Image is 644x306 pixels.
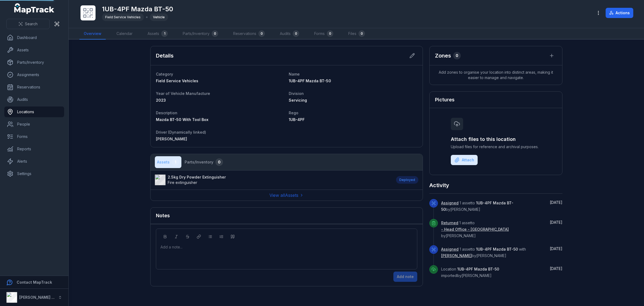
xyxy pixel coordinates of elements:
a: Forms [4,131,64,142]
span: Add zones to organise your location into distinct areas, making it easier to manage and navigate. [430,65,562,85]
div: 0 [293,30,299,37]
h2: Details [156,52,174,59]
a: Calendar [112,28,137,40]
h3: Pictures [435,96,455,104]
a: Parts/Inventory [4,57,64,68]
a: Alerts [4,156,64,167]
strong: [PERSON_NAME] Air [19,295,57,300]
div: 0 [212,30,218,37]
a: Settings [4,168,64,179]
span: Servicing [289,98,307,102]
time: 8/15/2025, 10:36:34 AM [550,266,562,271]
a: Dashboard [4,32,64,43]
span: Name [289,72,300,76]
span: 1 asset to by [PERSON_NAME] [441,220,509,238]
div: 0 [453,52,461,59]
div: 0 [215,158,223,166]
span: Description [156,111,177,115]
a: Assigned [441,200,459,206]
div: 0 [258,30,265,37]
h2: Zones [435,52,451,59]
button: Search [6,19,50,29]
a: Assigned [441,247,459,252]
button: Assets1 [155,156,181,168]
span: Location imported by [PERSON_NAME] [441,267,499,278]
span: 1 asset to with by [PERSON_NAME] [441,247,526,258]
a: Reports [4,144,64,154]
button: Attach [451,155,478,165]
button: Actions [606,8,633,18]
h3: Notes [156,212,170,219]
span: Field Service Vehicles [156,79,198,83]
a: [PERSON_NAME] [156,136,284,142]
a: View allAssets [269,192,304,198]
a: Reservations0 [229,28,269,40]
span: 1UB-4PF Mazda BT-50 [289,79,331,83]
span: [DATE] [550,266,562,271]
div: Vehicle [150,13,168,21]
span: Search [25,21,38,27]
a: 2.5kg Dry Powder ExtinguisherFire extinguisher [155,175,391,185]
div: 0 [327,30,333,37]
span: Rego [289,111,298,115]
div: 1 [172,158,179,166]
span: [DATE] [550,200,562,205]
a: Audits0 [276,28,303,40]
span: 2023 [156,98,166,102]
a: Files0 [344,28,369,40]
a: Reservations [4,82,64,92]
span: Category [156,72,173,76]
div: 0 [358,30,365,37]
a: Assets [4,45,64,55]
span: 1UB-4PF Mazda BT-50 [457,267,499,271]
strong: 2.5kg Dry Powder Extinguisher [168,175,226,180]
a: MapTrack [14,3,54,14]
a: Audits [4,94,64,105]
button: Parts/Inventory0 [182,156,225,168]
span: Field Service Vehicles [105,15,141,19]
span: [DATE] [550,220,562,225]
time: 9/30/2025, 9:20:22 AM [550,200,562,205]
span: Mazda BT-50 With Tool Box [156,117,208,122]
a: Overview [79,28,106,40]
a: Returned [441,220,458,226]
span: 1 asset to by [PERSON_NAME] [441,201,513,212]
span: 1UB-4PF [289,117,305,122]
a: [PERSON_NAME] [441,253,472,258]
time: 9/30/2025, 9:19:47 AM [550,220,562,225]
span: 1UB-4PF Mazda BT-50 [441,201,513,212]
span: 1UB-4PF Mazda BT-50 [476,247,518,251]
a: - Head Office - [GEOGRAPHIC_DATA] [441,227,509,232]
time: 9/30/2025, 8:07:24 AM [550,246,562,251]
span: Upload files for reference and archival purposes. [451,144,541,150]
a: People [4,119,64,130]
span: Division [289,91,304,96]
div: 1 [161,30,168,37]
h3: Attach files to this location [451,136,541,143]
h1: 1UB-4PF Mazda BT-50 [102,5,173,13]
a: Parts/Inventory0 [178,28,222,40]
strong: Contact MapTrack [17,280,52,284]
div: Deployed [396,176,418,184]
a: Assignments [4,69,64,80]
a: Assets1 [143,28,172,40]
span: Year of Vehicle Manufacture [156,91,210,96]
h2: Activity [429,182,449,189]
span: Driver (Dynamically linked) [156,130,206,134]
a: Locations [4,106,64,117]
span: [DATE] [550,246,562,251]
span: Fire extinguisher [168,180,197,185]
a: Forms0 [310,28,338,40]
